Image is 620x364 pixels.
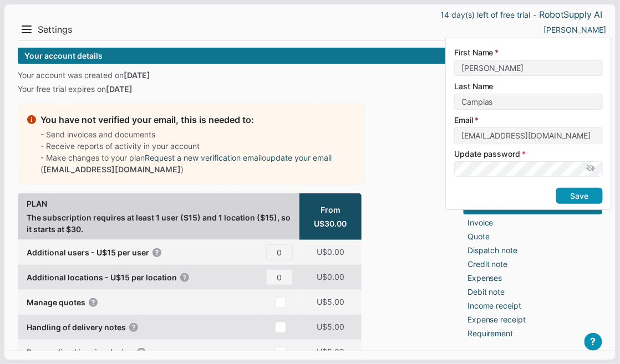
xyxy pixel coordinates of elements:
[40,113,254,126] h2: You have not verified your email, this is needed to:
[317,271,344,283] span: U$0.00
[27,198,291,209] b: PLAN
[454,94,603,110] input: Last Name
[40,129,342,175] div: - Send invoices and documents - Receive reports of activity in your account - Make changes to you...
[18,83,455,95] div: Your free trial expires on
[38,24,72,35] span: Settings
[454,148,603,177] label: Update password
[27,296,85,308] b: Manage quotes
[467,286,505,298] a: Debit note
[467,244,518,256] a: Dispatch note
[145,152,262,163] a: Request a new verification email
[454,47,603,76] label: First Name
[317,321,344,332] span: U$5.00
[27,346,134,358] b: Personalized invoice design
[467,300,522,311] a: Income receipt
[18,193,299,240] div: The subscription requires at least 1 user ($15) and 1 location ($15), so it starts at $30.
[467,258,508,270] a: Credit note
[179,272,190,283] i: Track income, expenses and inventory of different stores/locations or business units.
[18,20,35,38] button: Menu
[556,188,603,204] a: Save
[585,333,602,351] button: ?
[321,204,341,216] span: From
[467,230,490,242] a: Quote
[27,321,126,333] b: Handling of delivery notes
[88,297,99,308] i: Create and send quotes and follow up until they become (or not) invoices
[467,327,514,339] a: Requirement
[467,314,526,325] a: Expense receipt
[454,127,603,143] input: Email
[533,12,536,18] span: -
[467,217,494,228] a: Invoice
[27,271,177,283] b: Additional locations - U$15 per location
[27,247,149,258] b: Additional users - U$15 per user
[124,70,150,80] b: [DATE]
[440,9,530,20] a: 14 day(s) left of free trial
[454,60,603,76] input: First Name
[106,84,133,94] b: [DATE]
[454,80,603,110] label: Last Name
[454,161,603,177] input: Update password
[18,69,455,81] div: Your account was created on
[136,347,147,358] i: Impact your customers with a custom invoice design in PDF. More details on one-time setup fees .
[454,114,603,143] label: Email
[317,246,344,258] span: U$0.00
[128,322,139,333] i: Create and send delivery notes and control the delivery of your merchandise
[43,165,181,174] b: [EMAIL_ADDRESS][DOMAIN_NAME]
[539,9,602,20] a: RobotSupply AI
[317,346,344,357] span: U$5.00
[151,247,162,258] i: Work along your employees, assigning them different roles and permission levels.
[544,24,607,35] a: [PERSON_NAME]
[266,152,332,163] a: update your email
[18,48,455,64] div: Your account details
[314,218,347,229] span: U$30.00
[317,296,344,307] span: U$5.00
[467,272,502,284] a: Expenses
